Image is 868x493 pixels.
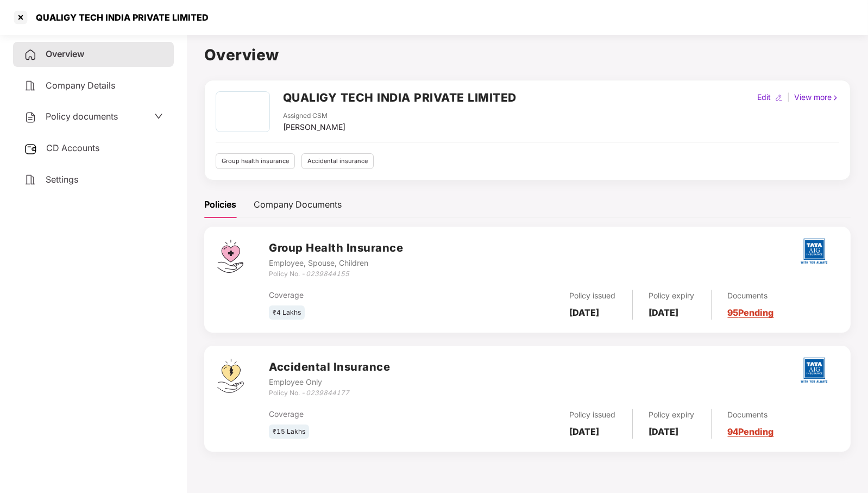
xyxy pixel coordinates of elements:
div: Company Documents [254,198,342,211]
img: svg+xml;base64,PHN2ZyB4bWxucz0iaHR0cDovL3d3dy53My5vcmcvMjAwMC9zdmciIHdpZHRoPSIyNCIgaGVpZ2h0PSIyNC... [24,111,37,124]
div: Coverage [269,408,458,420]
span: Overview [46,48,84,59]
div: Policy No. - [269,388,390,398]
span: down [154,112,163,121]
img: svg+xml;base64,PHN2ZyB4bWxucz0iaHR0cDovL3d3dy53My5vcmcvMjAwMC9zdmciIHdpZHRoPSI0OS4zMjEiIGhlaWdodD... [217,359,244,393]
img: svg+xml;base64,PHN2ZyB3aWR0aD0iMjUiIGhlaWdodD0iMjQiIHZpZXdCb3g9IjAgMCAyNSAyNCIgZmlsbD0ibm9uZSIgeG... [24,142,37,155]
div: Policy expiry [649,290,695,302]
h1: Overview [204,43,851,67]
img: svg+xml;base64,PHN2ZyB4bWxucz0iaHR0cDovL3d3dy53My5vcmcvMjAwMC9zdmciIHdpZHRoPSIyNCIgaGVpZ2h0PSIyNC... [24,79,37,92]
div: Edit [755,91,773,103]
span: Policy documents [46,111,118,122]
div: Policies [204,198,236,211]
span: Company Details [46,80,115,91]
h3: Accidental Insurance [269,359,390,376]
h2: QUALIGY TECH INDIA PRIVATE LIMITED [283,89,517,107]
div: | [785,91,792,103]
div: Policy No. - [269,269,403,279]
span: CD Accounts [46,142,99,153]
i: 0239844155 [306,270,349,278]
div: Policy issued [570,409,616,421]
img: tatag.png [795,232,833,270]
div: ₹15 Lakhs [269,425,309,439]
img: rightIcon [832,94,839,102]
div: ₹4 Lakhs [269,305,305,320]
h3: Group Health Insurance [269,240,403,257]
div: Policy issued [570,290,616,302]
div: View more [792,91,841,103]
a: 94 Pending [728,426,774,437]
div: Documents [728,290,774,302]
img: tatag.png [795,351,833,389]
div: Accidental insurance [301,153,374,169]
img: svg+xml;base64,PHN2ZyB4bWxucz0iaHR0cDovL3d3dy53My5vcmcvMjAwMC9zdmciIHdpZHRoPSIyNCIgaGVpZ2h0PSIyNC... [24,48,37,61]
img: svg+xml;base64,PHN2ZyB4bWxucz0iaHR0cDovL3d3dy53My5vcmcvMjAwMC9zdmciIHdpZHRoPSI0Ny43MTQiIGhlaWdodD... [217,240,243,273]
div: Coverage [269,289,458,301]
div: Policy expiry [649,409,695,421]
span: Settings [46,174,78,185]
img: svg+xml;base64,PHN2ZyB4bWxucz0iaHR0cDovL3d3dy53My5vcmcvMjAwMC9zdmciIHdpZHRoPSIyNCIgaGVpZ2h0PSIyNC... [24,173,37,186]
div: Employee, Spouse, Children [269,257,403,269]
a: 95 Pending [728,307,774,318]
div: Employee Only [269,376,390,388]
img: editIcon [775,94,783,102]
div: QUALIGY TECH INDIA PRIVATE LIMITED [29,12,209,23]
div: Group health insurance [216,153,295,169]
div: Documents [728,409,774,421]
div: [PERSON_NAME] [283,121,345,133]
b: [DATE] [649,307,679,318]
b: [DATE] [570,426,600,437]
i: 0239844177 [306,389,349,397]
b: [DATE] [649,426,679,437]
b: [DATE] [570,307,600,318]
div: Assigned CSM [283,111,345,121]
